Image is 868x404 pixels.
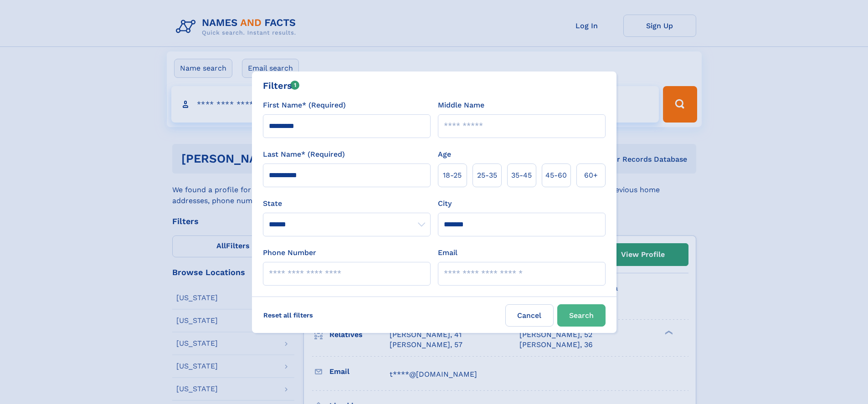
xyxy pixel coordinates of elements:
div: Filters [263,79,300,92]
label: Last Name* (Required) [263,149,345,160]
span: 60+ [584,170,598,181]
span: 18‑25 [443,170,462,181]
label: First Name* (Required) [263,100,346,111]
label: State [263,198,431,209]
label: Reset all filters [257,304,319,326]
label: Middle Name [438,100,484,111]
label: Cancel [505,304,554,327]
span: 45‑60 [545,170,567,181]
button: Search [557,304,606,327]
label: Email [438,247,457,258]
label: City [438,198,452,209]
label: Phone Number [263,247,316,258]
span: 25‑35 [477,170,497,181]
span: 35‑45 [511,170,532,181]
label: Age [438,149,451,160]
